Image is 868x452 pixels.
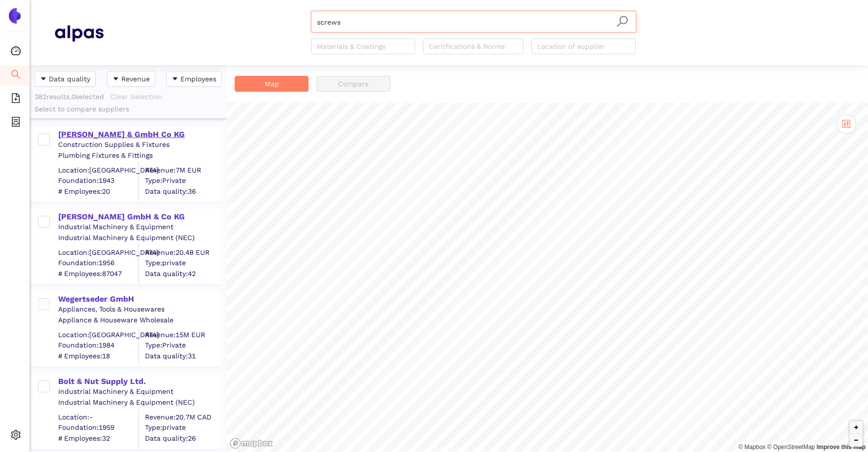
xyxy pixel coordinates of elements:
[58,305,220,314] div: Appliances, Tools & Housewares
[235,76,309,92] button: Map
[166,71,222,87] button: caret-downEmployees
[11,113,21,133] span: container
[7,8,23,24] img: Logo
[145,433,220,443] span: Data quality: 26
[172,75,178,83] span: caret-down
[58,140,220,150] div: Construction Supplies & Fixtures
[145,412,220,422] div: Revenue: 20.7M CAD
[11,426,21,446] span: setting
[58,129,220,140] div: [PERSON_NAME] & GmbH Co KG
[35,104,222,114] div: Select to compare suppliers
[35,71,96,87] button: caret-downData quality
[58,269,139,278] span: # Employees: 87047
[110,89,169,104] button: Clear Selection
[145,341,220,350] span: Type: Private
[145,351,220,361] span: Data quality: 31
[58,211,220,222] div: [PERSON_NAME] GmbH & Co KG
[227,103,868,452] canvas: Map
[49,73,90,84] span: Data quality
[58,387,220,397] div: Industrial Machinery & Equipment
[145,330,220,340] div: Revenue: 15M EUR
[842,119,851,128] span: control
[58,258,139,268] span: Foundation: 1956
[58,315,220,325] div: Appliance & Houseware Wholesale
[145,186,220,196] span: Data quality: 36
[40,75,47,83] span: caret-down
[58,222,220,232] div: Industrial Machinery & Equipment
[58,176,139,186] span: Foundation: 1943
[850,434,863,447] button: Zoom out
[35,93,104,101] span: 382 results, 0 selected
[145,176,220,186] span: Type: Private
[58,376,220,387] div: Bolt & Nut Supply Ltd.
[58,233,220,243] div: Industrial Machinery & Equipment (NEC)
[58,412,139,422] div: Location: -
[850,421,863,434] button: Zoom in
[145,165,220,175] div: Revenue: 7M EUR
[180,73,216,84] span: Employees
[11,90,21,109] span: file-add
[145,258,220,268] span: Type: private
[58,165,139,175] div: Location: [GEOGRAPHIC_DATA]
[58,294,220,305] div: Wegertseder GmbH
[145,423,220,433] span: Type: private
[58,341,139,350] span: Foundation: 1984
[107,71,155,87] button: caret-downRevenue
[58,330,139,340] div: Location: [GEOGRAPHIC_DATA]
[58,351,139,361] span: # Employees: 18
[145,269,220,278] span: Data quality: 42
[11,66,21,86] span: search
[616,15,628,28] span: search
[58,423,139,433] span: Foundation: 1959
[58,186,139,196] span: # Employees: 20
[112,75,119,83] span: caret-down
[230,438,273,449] a: Mapbox logo
[58,398,220,408] div: Industrial Machinery & Equipment (NEC)
[145,247,220,257] div: Revenue: 20.4B EUR
[54,21,104,45] img: Homepage
[11,42,21,62] span: dashboard
[121,73,150,84] span: Revenue
[265,78,279,89] span: Map
[58,247,139,257] div: Location: [GEOGRAPHIC_DATA]
[58,151,220,161] div: Plumbing Fixtures & Fittings
[58,433,139,443] span: # Employees: 32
